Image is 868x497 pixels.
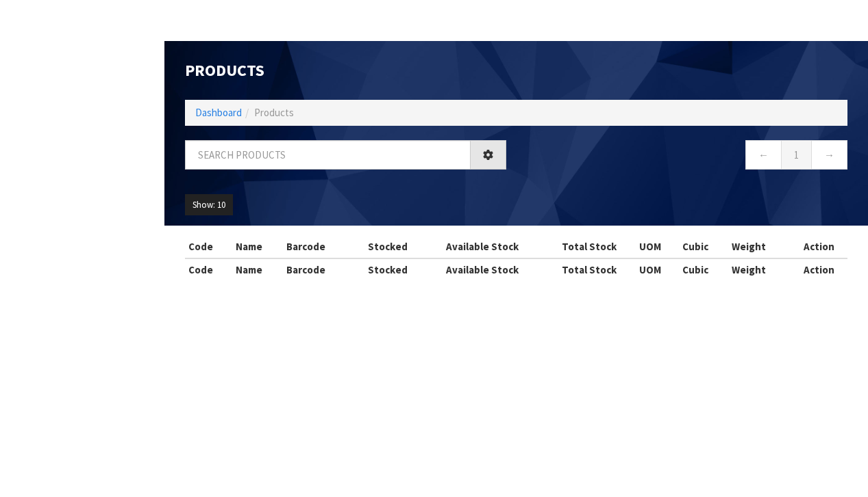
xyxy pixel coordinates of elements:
th: Barcode [283,258,352,280]
th: Name [232,258,283,280]
th: Weight [728,258,791,280]
th: Available Stock [423,258,543,280]
th: Action [791,236,847,258]
a: ← [745,140,782,170]
th: Available Stock [423,236,543,258]
th: Weight [728,236,791,258]
th: Code [185,236,232,258]
a: Dashboard [195,106,242,119]
th: UOM [636,236,679,258]
h1: Products [185,62,506,79]
th: Total Stock [543,236,636,258]
th: Stocked [352,258,423,280]
button: Show: 10 [185,194,233,216]
nav: Page navigation [527,140,848,174]
input: Search products [185,140,471,170]
th: Stocked [352,236,423,258]
th: Cubic [679,236,728,258]
span: Products [254,106,294,119]
th: Barcode [283,236,352,258]
th: Cubic [679,258,728,280]
th: Name [232,236,283,258]
a: 1 [781,140,812,170]
a: → [811,140,847,170]
th: Code [185,258,232,280]
th: Total Stock [543,258,636,280]
th: UOM [636,258,679,280]
th: Action [791,258,847,280]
